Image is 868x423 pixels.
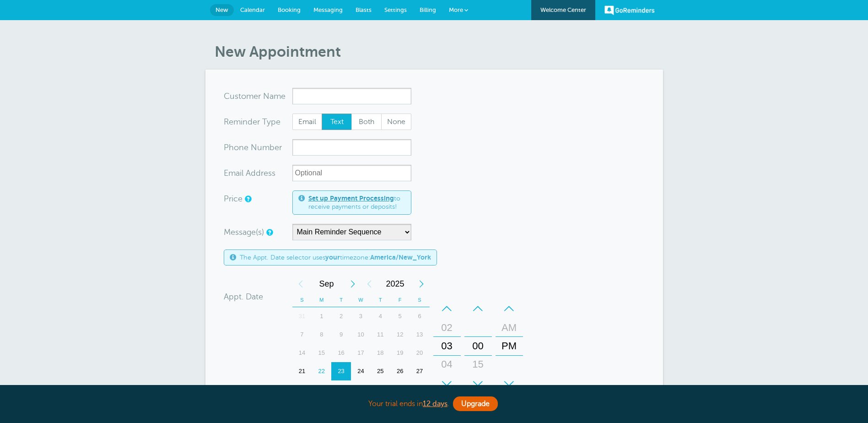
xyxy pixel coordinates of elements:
label: Message(s) [224,228,264,236]
div: Friday, September 12 [390,325,410,344]
div: Saturday, September 13 [410,325,430,344]
th: W [351,293,371,307]
div: 1 [312,307,331,325]
div: 19 [390,344,410,362]
div: 4 [410,380,430,399]
b: your [325,254,340,261]
div: 22 [312,362,331,380]
span: Blasts [356,6,372,13]
span: September [309,275,345,293]
div: Sunday, September 14 [292,344,312,362]
div: Saturday, September 27 [410,362,430,380]
div: 03 [436,337,458,355]
div: Tuesday, September 16 [331,344,351,362]
div: 7 [292,325,312,344]
span: Ema [224,169,240,177]
span: Both [352,114,381,130]
div: 5 [390,307,410,325]
div: 10 [351,325,371,344]
div: ress [224,165,292,181]
th: M [312,293,331,307]
b: America/New_York [370,254,431,261]
div: Monday, September 8 [312,325,331,344]
div: Thursday, September 4 [371,307,390,325]
div: Friday, September 19 [390,344,410,362]
div: Your trial ends in . [205,394,663,414]
div: 28 [292,380,312,399]
div: Wednesday, September 17 [351,344,371,362]
b: 12 days [423,400,447,408]
a: An optional price for the appointment. If you set a price, you can include a payment link in your... [245,196,250,202]
div: Thursday, September 25 [371,362,390,380]
span: ne Nu [239,143,262,152]
div: Friday, September 26 [390,362,410,380]
div: 24 [351,362,371,380]
div: 15 [312,344,331,362]
div: Previous Month [292,275,309,293]
div: 15 [467,355,489,374]
div: Tuesday, September 30 [331,380,351,399]
span: Settings [384,6,407,13]
div: 25 [371,362,390,380]
th: F [390,293,410,307]
div: 27 [410,362,430,380]
div: Monday, September 29 [312,380,331,399]
div: Wednesday, September 24 [351,362,371,380]
label: Email [292,114,323,130]
span: Calendar [240,6,265,13]
div: 3 [390,380,410,399]
label: Appt. Date [224,293,263,301]
span: More [449,6,463,13]
div: Sunday, September 28 [292,380,312,399]
div: 18 [371,344,390,362]
div: 29 [312,380,331,399]
span: tomer N [238,92,270,100]
div: Thursday, September 18 [371,344,390,362]
div: Monday, September 15 [312,344,331,362]
div: Saturday, September 6 [410,307,430,325]
div: Next Month [345,275,361,293]
div: Wednesday, September 10 [351,325,371,344]
span: Text [322,114,351,130]
div: 30 [467,374,489,392]
div: mber [224,139,292,156]
label: None [381,114,411,130]
span: to receive payments or deposits! [308,195,405,211]
div: Tuesday, September 2 [331,307,351,325]
div: Saturday, October 4 [410,380,430,399]
th: S [292,293,312,307]
span: Billing [420,6,436,13]
div: Thursday, September 11 [371,325,390,344]
h1: New Appointment [215,43,663,60]
div: 13 [410,325,430,344]
div: Friday, October 3 [390,380,410,399]
label: Price [224,195,243,203]
div: ame [224,88,292,104]
div: PM [498,337,520,355]
span: il Add [240,169,261,177]
label: Both [351,114,382,130]
th: T [331,293,351,307]
div: Sunday, September 7 [292,325,312,344]
div: 05 [436,374,458,392]
div: 04 [436,355,458,374]
div: Monday, September 1 [312,307,331,325]
div: Sunday, August 31 [292,307,312,325]
div: 26 [390,362,410,380]
div: Thursday, October 2 [371,380,390,399]
span: None [382,114,411,130]
div: 00 [467,337,489,355]
div: Friday, September 5 [390,307,410,325]
div: Tuesday, September 9 [331,325,351,344]
div: 02 [436,319,458,337]
div: 30 [331,380,351,399]
input: Optional [292,165,411,181]
div: AM [498,319,520,337]
div: 21 [292,362,312,380]
div: 6 [410,307,430,325]
div: 4 [371,307,390,325]
span: The Appt. Date selector uses timezone: [240,254,431,261]
span: 2025 [377,275,413,293]
div: 8 [312,325,331,344]
label: Text [322,114,352,130]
